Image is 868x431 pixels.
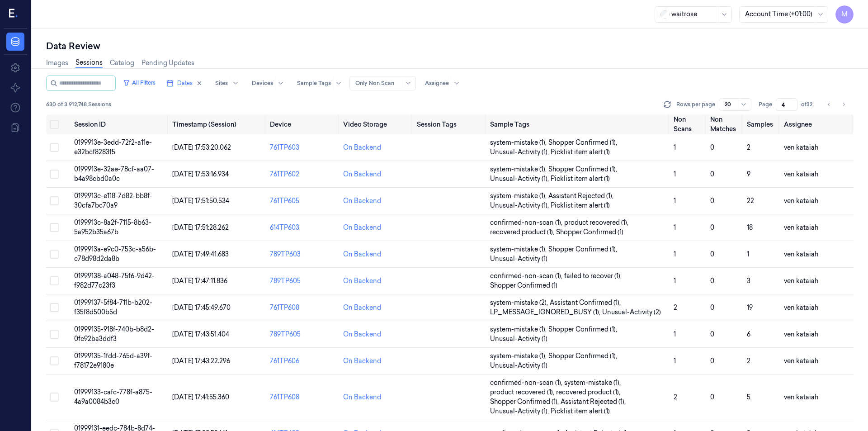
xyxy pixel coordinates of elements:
[110,58,134,68] a: Catalog
[343,276,381,286] div: On Backend
[50,120,59,129] button: Select all
[759,100,772,109] span: Page
[486,114,670,134] th: Sample Tags
[490,397,561,407] span: Shopper Confirmed (1) ,
[172,357,230,365] span: [DATE] 17:43:22.296
[343,143,381,152] div: On Backend
[747,143,750,152] span: 2
[343,223,381,232] div: On Backend
[74,165,154,183] span: 0199913e-32ae-78cf-aa07-b4a98cbd0a0c
[343,330,381,339] div: On Backend
[490,325,548,334] span: system-mistake (1) ,
[548,138,619,147] span: Shopper Confirmed (1) ,
[270,330,336,339] div: 789TP605
[74,272,155,289] span: 01999138-a048-75f6-9d42-f982d77c23f3
[343,303,381,313] div: On Backend
[784,197,818,205] span: ven kataiah
[801,100,816,109] span: of 32
[75,58,103,68] a: Sessions
[490,201,551,210] span: Unusual-Activity (1) ,
[747,277,750,285] span: 3
[119,76,159,90] button: All Filters
[490,298,550,308] span: system-mistake (2) ,
[710,357,714,365] span: 0
[490,281,557,290] span: Shopper Confirmed (1)
[784,170,818,178] span: ven kataiah
[837,98,850,111] button: Go to next page
[784,357,818,365] span: ven kataiah
[490,308,602,317] span: LP_MESSAGE_IGNORED_BUSY (1) ,
[556,227,623,237] span: Shopper Confirmed (1)
[747,393,750,401] span: 5
[163,76,206,90] button: Dates
[784,277,818,285] span: ven kataiah
[784,303,818,312] span: ven kataiah
[823,98,835,111] button: Go to previous page
[490,174,551,184] span: Unusual-Activity (1) ,
[343,393,381,402] div: On Backend
[710,223,714,232] span: 0
[71,114,168,134] th: Session ID
[343,196,381,206] div: On Backend
[490,334,547,344] span: Unusual-Activity (1)
[674,143,676,152] span: 1
[270,250,336,259] div: 789TP603
[747,357,750,365] span: 2
[490,271,564,281] span: confirmed-non-scan (1) ,
[490,254,547,264] span: Unusual-Activity (1)
[674,223,676,232] span: 1
[561,397,627,407] span: Assistant Rejected (1) ,
[747,223,753,232] span: 18
[674,277,676,285] span: 1
[74,325,154,343] span: 01999135-918f-740b-b8d2-0fc92ba3ddf3
[50,223,59,232] button: Select row
[270,143,336,152] div: 761TP603
[490,407,551,416] span: Unusual-Activity (1) ,
[747,170,750,178] span: 9
[548,165,619,174] span: Shopper Confirmed (1) ,
[674,250,676,258] span: 1
[490,147,551,157] span: Unusual-Activity (1) ,
[50,356,59,365] button: Select row
[74,138,152,156] span: 0199913e-3edd-72f2-a11e-e32bcf8283f5
[551,147,610,157] span: Picklist item alert (1)
[46,58,68,68] a: Images
[50,393,59,402] button: Select row
[551,201,610,210] span: Picklist item alert (1)
[747,303,753,312] span: 19
[784,223,818,232] span: ven kataiah
[674,197,676,205] span: 1
[172,223,229,232] span: [DATE] 17:51:28.262
[172,170,229,178] span: [DATE] 17:53:16.934
[270,276,336,286] div: 789TP605
[50,330,59,339] button: Select row
[490,378,564,388] span: confirmed-non-scan (1) ,
[270,196,336,206] div: 761TP605
[490,361,547,370] span: Unusual-Activity (1)
[670,114,707,134] th: Non Scans
[710,143,714,152] span: 0
[707,114,743,134] th: Non Matches
[784,250,818,258] span: ven kataiah
[674,303,677,312] span: 2
[710,330,714,338] span: 0
[676,100,715,109] p: Rows per page
[710,197,714,205] span: 0
[823,98,850,111] nav: pagination
[784,330,818,338] span: ven kataiah
[270,223,336,232] div: 614TP603
[710,170,714,178] span: 0
[747,197,754,205] span: 22
[169,114,266,134] th: Timestamp (Session)
[490,227,556,237] span: recovered product (1) ,
[490,191,548,201] span: system-mistake (1) ,
[564,378,623,388] span: system-mistake (1) ,
[270,356,336,366] div: 761TP606
[747,250,749,258] span: 1
[172,250,229,258] span: [DATE] 17:49:41.683
[602,308,661,317] span: Unusual-Activity (2)
[784,143,818,152] span: ven kataiah
[172,143,231,152] span: [DATE] 17:53:20.062
[270,303,336,313] div: 761TP608
[490,351,548,361] span: system-mistake (1) ,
